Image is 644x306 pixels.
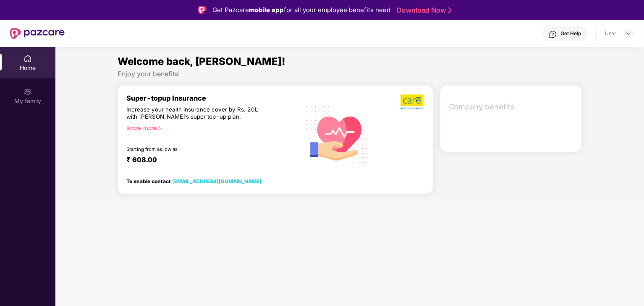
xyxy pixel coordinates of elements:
span: Welcome back, [PERSON_NAME]! [118,55,285,67]
img: Logo [198,6,207,14]
img: svg+xml;base64,PHN2ZyB4bWxucz0iaHR0cDovL3d3dy53My5vcmcvMjAwMC9zdmciIHhtbG5zOnhsaW5rPSJodHRwOi8vd3... [300,96,375,172]
span: Company benefits [449,101,575,113]
img: b5dec4f62d2307b9de63beb79f102df3.png [401,94,424,110]
div: Starting from as low as [126,146,264,152]
a: Download Now [397,6,449,15]
span: right [157,126,162,131]
div: ₹ 608.00 [126,156,292,166]
div: To enable contact [126,178,262,184]
div: Get Help [560,30,581,37]
div: Enjoy your benefits! [118,70,582,78]
img: svg+xml;base64,PHN2ZyBpZD0iRHJvcGRvd24tMzJ4MzIiIHhtbG5zPSJodHRwOi8vd3d3LnczLm9yZy8yMDAwL3N2ZyIgd2... [626,30,632,37]
div: Get Pazcare for all your employee benefits need [212,5,390,15]
div: Know more [126,124,295,130]
div: User [605,30,616,37]
div: Increase your health insurance cover by Rs. 20L with [PERSON_NAME]’s super top-up plan. [126,106,264,121]
img: svg+xml;base64,PHN2ZyBpZD0iSG9tZSIgeG1sbnM9Imh0dHA6Ly93d3cudzMub3JnLzIwMDAvc3ZnIiB3aWR0aD0iMjAiIG... [24,54,32,63]
img: Stroke [448,6,452,15]
div: Company benefits [444,96,582,118]
img: svg+xml;base64,PHN2ZyB3aWR0aD0iMjAiIGhlaWdodD0iMjAiIHZpZXdCb3g9IjAgMCAyMCAyMCIgZmlsbD0ibm9uZSIgeG... [24,88,32,96]
img: svg+xml;base64,PHN2ZyBpZD0iSGVscC0zMngzMiIgeG1sbnM9Imh0dHA6Ly93d3cudzMub3JnLzIwMDAvc3ZnIiB3aWR0aD... [549,30,557,39]
img: New Pazcare Logo [10,28,65,39]
a: [EMAIL_ADDRESS][DOMAIN_NAME] [172,178,262,184]
strong: mobile app [249,6,284,14]
div: Super-topup Insurance [126,94,300,102]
